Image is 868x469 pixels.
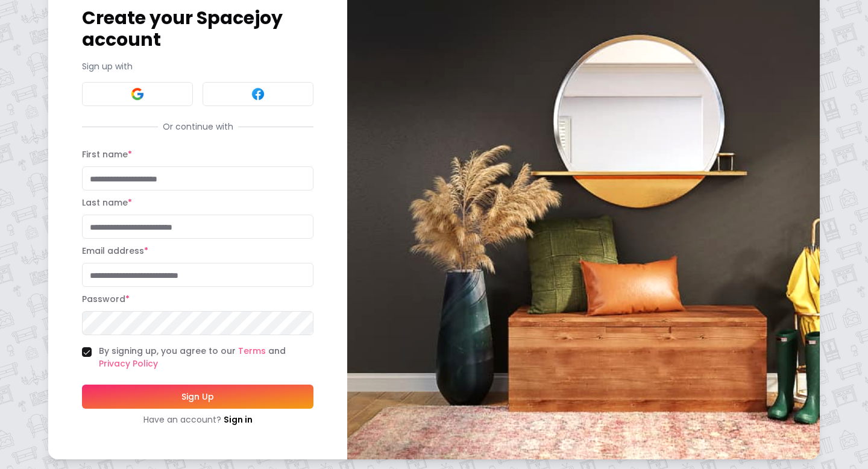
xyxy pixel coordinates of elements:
[82,7,313,51] h1: Create your Spacejoy account
[82,414,313,426] div: Have an account?
[130,87,145,101] img: Google signin
[82,245,148,257] label: Email address
[251,87,265,101] img: Facebook signin
[99,345,313,370] label: By signing up, you agree to our and
[82,293,130,305] label: Password
[238,345,266,357] a: Terms
[82,148,132,160] label: First name
[99,357,158,370] a: Privacy Policy
[82,60,313,72] p: Sign up with
[82,197,132,209] label: Last name
[224,414,253,426] a: Sign in
[82,385,313,409] button: Sign Up
[158,121,238,133] span: Or continue with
